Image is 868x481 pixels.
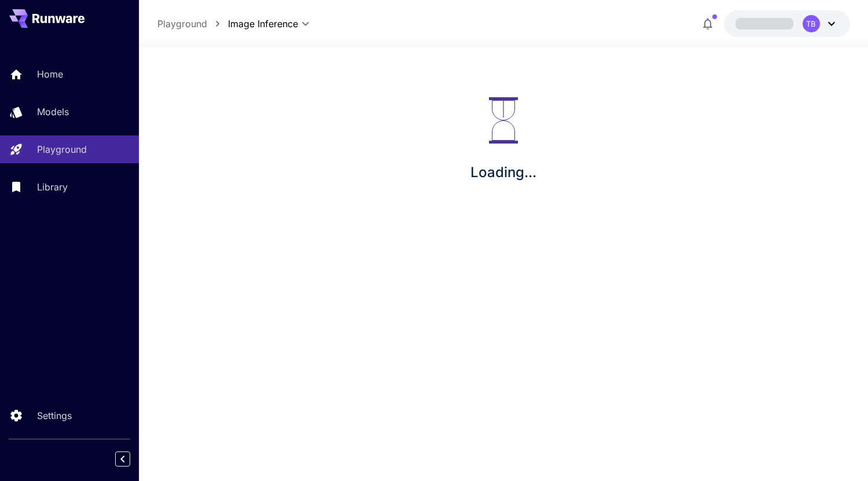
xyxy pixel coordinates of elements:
[803,15,820,32] div: TB
[37,142,87,156] p: Playground
[115,451,130,467] button: Collapse sidebar
[157,17,207,31] a: Playground
[37,180,68,194] p: Library
[724,10,850,37] button: TB
[37,67,63,81] p: Home
[124,449,139,469] div: Collapse sidebar
[37,105,69,119] p: Models
[470,162,536,183] p: Loading...
[157,17,228,31] nav: breadcrumb
[37,409,72,423] p: Settings
[228,17,298,31] span: Image Inference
